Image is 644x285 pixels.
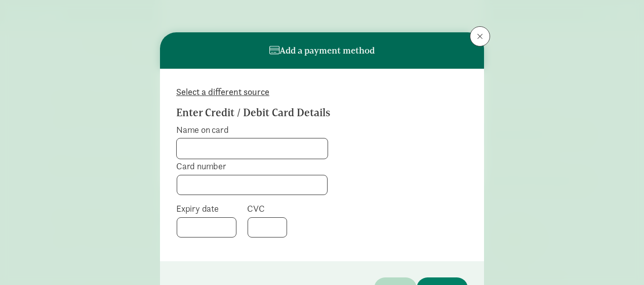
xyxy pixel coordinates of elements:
button: Select a different source [176,85,269,99]
label: CVC [247,203,288,215]
h3: Enter Credit / Debit Card Details [176,107,431,119]
label: Expiry date [176,203,237,215]
iframe: Secure CVC input frame [254,222,280,233]
label: Card number [176,160,328,172]
label: Name on card [176,124,328,136]
h6: Add a payment method [269,45,375,56]
iframe: Secure expiration date input frame [183,222,230,233]
iframe: Secure card number input frame [183,179,321,191]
